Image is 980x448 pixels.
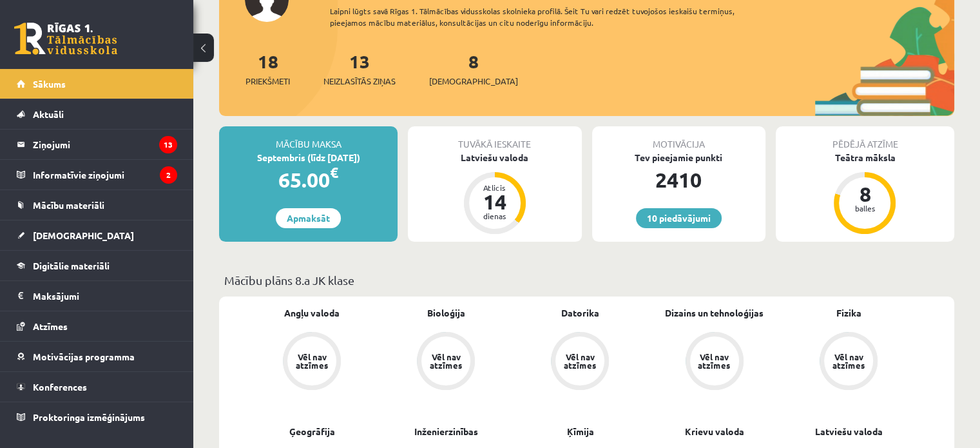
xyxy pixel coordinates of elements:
[33,199,104,211] span: Mācību materiāli
[513,332,647,393] a: Vēl nav atzīmes
[814,425,882,438] a: Latviešu valoda
[17,372,177,402] a: Konferences
[776,151,954,164] div: Teātra māksla
[245,332,379,393] a: Vēl nav atzīmes
[17,69,177,99] a: Sākums
[592,126,765,151] div: Motivācija
[323,50,396,88] a: 13Neizlasītās ziņas
[845,204,884,212] div: balles
[562,353,598,369] div: Vēl nav atzīmes
[561,306,599,320] a: Datorika
[33,320,68,332] span: Atzīmes
[408,126,581,151] div: Tuvākā ieskaite
[276,208,341,228] a: Apmaksāt
[33,108,64,120] span: Aktuāli
[14,23,117,55] a: Rīgas 1. Tālmācības vidusskola
[665,306,764,320] a: Dizains un tehnoloģijas
[408,151,581,164] div: Latviešu valoda
[33,381,87,393] span: Konferences
[476,191,514,212] div: 14
[33,260,110,271] span: Digitālie materiāli
[648,332,782,393] a: Vēl nav atzīmes
[219,151,398,164] div: Septembris (līdz [DATE])
[245,75,290,88] span: Priekšmeti
[17,342,177,371] a: Motivācijas programma
[219,126,398,151] div: Mācību maksa
[776,126,954,151] div: Pēdējā atzīme
[408,151,581,236] a: Latviešu valoda Atlicis 14 dienas
[33,351,135,362] span: Motivācijas programma
[17,220,177,250] a: [DEMOGRAPHIC_DATA]
[476,184,514,191] div: Atlicis
[17,190,177,220] a: Mācību materiāli
[592,164,765,195] div: 2410
[17,99,177,129] a: Aktuāli
[685,425,744,438] a: Krievu valoda
[224,271,949,289] p: Mācību plāns 8.a JK klase
[330,163,338,182] span: €
[33,281,177,311] legend: Maksājumi
[379,332,513,393] a: Vēl nav atzīmes
[831,353,867,369] div: Vēl nav atzīmes
[17,251,177,280] a: Digitālie materiāli
[323,75,396,88] span: Neizlasītās ziņas
[33,229,134,241] span: [DEMOGRAPHIC_DATA]
[836,306,861,320] a: Fizika
[17,130,177,159] a: Ziņojumi13
[476,212,514,220] div: dienas
[160,166,177,184] i: 2
[330,5,771,28] div: Laipni lūgts savā Rīgas 1. Tālmācības vidusskolas skolnieka profilā. Šeit Tu vari redzēt tuvojošo...
[636,208,722,228] a: 10 piedāvājumi
[284,306,340,320] a: Angļu valoda
[289,425,335,438] a: Ģeogrāfija
[17,311,177,341] a: Atzīmes
[845,184,884,204] div: 8
[294,353,330,369] div: Vēl nav atzīmes
[17,281,177,311] a: Maksājumi
[33,130,177,159] legend: Ziņojumi
[427,306,465,320] a: Bioloģija
[219,164,398,195] div: 65.00
[566,425,593,438] a: Ķīmija
[592,151,765,164] div: Tev pieejamie punkti
[428,353,464,369] div: Vēl nav atzīmes
[414,425,478,438] a: Inženierzinības
[33,160,177,190] legend: Informatīvie ziņojumi
[429,75,518,88] span: [DEMOGRAPHIC_DATA]
[17,160,177,190] a: Informatīvie ziņojumi2
[245,50,290,88] a: 18Priekšmeti
[33,78,66,90] span: Sākums
[33,411,145,423] span: Proktoringa izmēģinājums
[17,402,177,432] a: Proktoringa izmēģinājums
[782,332,916,393] a: Vēl nav atzīmes
[159,136,177,153] i: 13
[429,50,518,88] a: 8[DEMOGRAPHIC_DATA]
[776,151,954,236] a: Teātra māksla 8 balles
[697,353,733,369] div: Vēl nav atzīmes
